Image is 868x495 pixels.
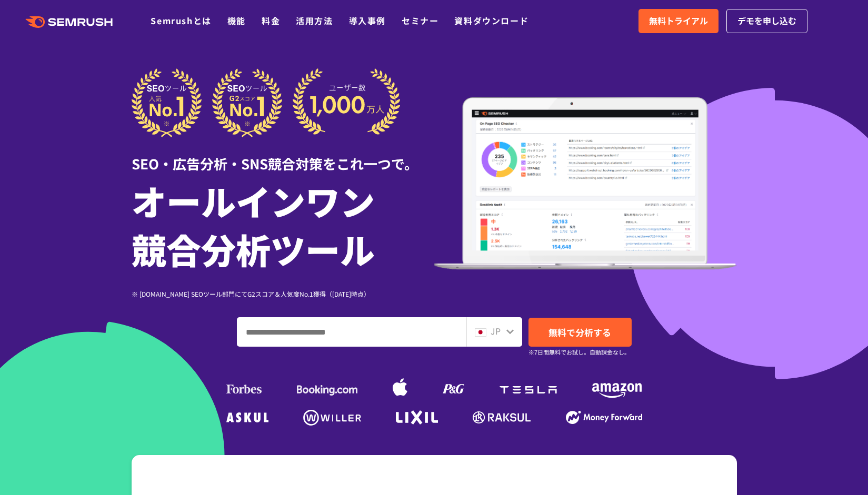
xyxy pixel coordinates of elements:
[132,289,434,299] div: ※ [DOMAIN_NAME] SEOツール部門にてG2スコア＆人気度No.1獲得（[DATE]時点）
[528,347,630,357] small: ※7日間無料でお試し。自動課金なし。
[227,14,246,27] a: 機能
[132,176,434,273] h1: オールインワン 競合分析ツール
[737,14,796,28] span: デモを申し込む
[491,325,501,337] span: JP
[638,9,719,33] a: 無料トライアル
[402,14,438,27] a: セミナー
[528,318,632,347] a: 無料で分析する
[132,137,434,174] div: SEO・広告分析・SNS競合対策をこれ一つで。
[237,318,465,346] input: ドメイン、キーワードまたはURLを入力してください
[454,14,528,27] a: 資料ダウンロード
[649,14,708,28] span: 無料トライアル
[349,14,386,27] a: 導入事例
[262,14,280,27] a: 料金
[548,326,611,339] span: 無料で分析する
[151,14,211,27] a: Semrushとは
[296,14,333,27] a: 活用方法
[726,9,807,33] a: デモを申し込む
